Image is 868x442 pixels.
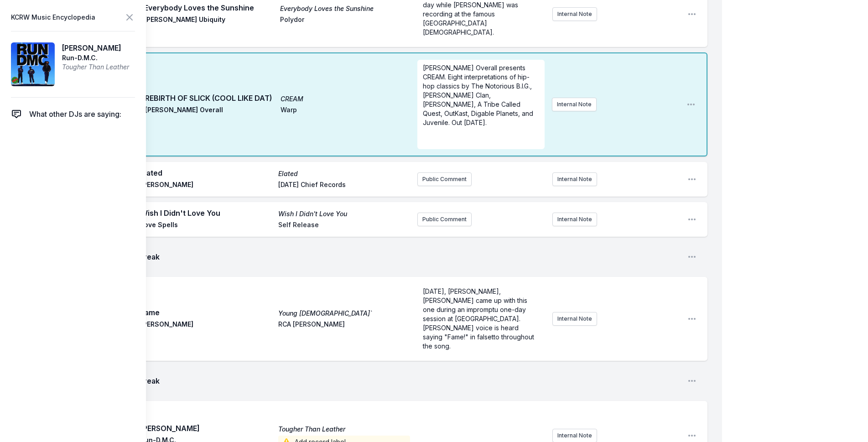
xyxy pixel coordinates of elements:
span: [DATE], [PERSON_NAME], [PERSON_NAME] came up with this one during an impromptu one-day session at... [423,287,536,350]
button: Open playlist item options [687,215,696,224]
span: [DATE] Chief Records [278,180,411,191]
span: Run-D.M.C. [62,53,129,62]
button: Open playlist item options [687,376,696,385]
span: [PERSON_NAME] Overall presents CREAM. Eight interpretations of hip-hop classics by The Notorious ... [423,64,535,126]
span: KCRW Music Encyclopedia [11,11,95,24]
span: Tougher Than Leather [278,425,411,434]
span: Fame [140,307,273,318]
span: Polydor [280,15,411,26]
span: [PERSON_NAME] [140,320,273,331]
button: Internal Note [552,172,597,186]
span: Young [DEMOGRAPHIC_DATA]` [278,309,411,318]
span: What other DJs are saying: [29,109,121,120]
span: [PERSON_NAME] Ubiquity [144,15,275,26]
span: REBIRTH OF SLICK (COOL LIKE DAT) [145,93,275,104]
span: Elated [278,169,411,178]
span: [PERSON_NAME] [140,180,273,191]
span: RCA [PERSON_NAME] [278,320,411,331]
span: Break [139,375,680,386]
span: Wish I Didn't Love You [140,208,273,218]
span: [PERSON_NAME] [62,42,129,53]
button: Internal Note [552,98,597,111]
button: Internal Note [552,7,597,21]
span: Tougher Than Leather [62,62,129,72]
span: Everybody Loves the Sunshine [144,2,275,13]
span: [PERSON_NAME] [140,423,273,434]
button: Public Comment [417,172,472,186]
button: Internal Note [552,312,597,326]
span: Break [139,251,680,262]
button: Open playlist item options [687,10,696,19]
span: Self Release [278,220,411,231]
span: Elated [140,167,273,178]
span: [PERSON_NAME] Overall [145,105,275,116]
button: Public Comment [417,213,472,226]
button: Internal Note [552,213,597,226]
img: Tougher Than Leather [11,42,55,86]
span: Warp [281,105,411,116]
span: CREAM [281,94,411,104]
span: Wish I Didn't Love You [278,209,411,218]
span: Everybody Loves the Sunshine [280,4,411,13]
button: Open playlist item options [687,314,696,323]
button: Open playlist item options [686,100,696,109]
span: Love Spells [140,220,273,231]
button: Open playlist item options [687,431,696,440]
button: Open playlist item options [687,175,696,184]
button: Open playlist item options [687,252,696,261]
